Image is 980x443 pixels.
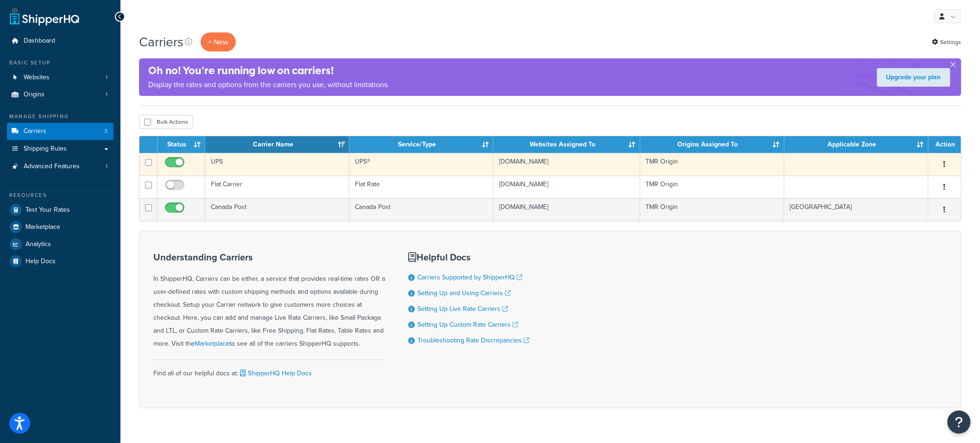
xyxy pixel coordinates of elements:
p: Display the rates and options from the carriers you use, without limitations. [148,78,389,91]
a: Upgrade your plan [877,68,950,87]
li: Advanced Features [7,158,114,175]
span: 1 [106,74,107,82]
td: [DOMAIN_NAME] [493,198,640,221]
h3: Helpful Docs [408,252,529,262]
h1: Carriers [139,33,183,51]
a: Setting Up Live Rate Carriers [417,304,508,314]
span: Websites [24,74,50,82]
a: ShipperHQ Home [10,7,79,25]
td: UPS® [349,153,493,176]
button: Bulk Actions [139,115,193,129]
a: Settings [932,36,961,49]
span: Dashboard [24,37,55,45]
div: Manage Shipping [7,113,114,120]
a: Help Docs [7,253,114,270]
span: Marketplace [25,223,60,231]
span: Shipping Rules [24,145,67,153]
td: Flat Carrier [205,176,349,198]
span: Test Your Rates [25,206,70,214]
li: Carriers [7,123,114,140]
span: 3 [104,127,107,135]
div: Resources [7,191,114,199]
a: Setting Up and Using Carriers [417,288,511,298]
a: Origins 1 [7,86,114,103]
div: Basic Setup [7,59,114,67]
th: Action [929,136,961,153]
span: Advanced Features [24,163,80,171]
td: TMR Origin [640,153,784,176]
h4: Oh no! You’re running low on carriers! [148,63,389,78]
td: [DOMAIN_NAME] [493,153,640,176]
a: Shipping Rules [7,140,114,158]
a: Marketplace [7,219,114,235]
span: Carriers [24,127,46,135]
td: [GEOGRAPHIC_DATA] [784,198,929,221]
td: TMR Origin [640,198,784,221]
th: Service/Type: activate to sort column ascending [349,136,493,153]
a: Carriers 3 [7,123,114,140]
span: Help Docs [25,258,56,266]
span: 1 [106,163,107,171]
div: In ShipperHQ, Carriers can be either, a service that provides real-time rates OR a user-defined r... [153,252,385,350]
span: Analytics [25,240,51,248]
a: Marketplace [195,339,229,348]
a: Analytics [7,236,114,253]
button: Open Resource Center [948,411,971,434]
span: 1 [106,91,107,99]
a: Troubleshooting Rate Discrepancies [417,335,529,345]
td: Canada Post [205,198,349,221]
h3: Understanding Carriers [153,252,385,262]
a: Setting Up Custom Rate Carriers [417,320,518,329]
td: Canada Post [349,198,493,221]
a: ShipperHQ Help Docs [238,368,312,378]
a: Websites 1 [7,69,114,86]
th: Websites Assigned To: activate to sort column ascending [493,136,640,153]
a: Carriers Supported by ShipperHQ [417,272,522,282]
td: TMR Origin [640,176,784,198]
th: Origins Assigned To: activate to sort column ascending [640,136,784,153]
a: Test Your Rates [7,202,114,218]
a: Dashboard [7,32,114,50]
a: Advanced Features 1 [7,158,114,175]
th: Status: activate to sort column ascending [158,136,205,153]
th: Carrier Name: activate to sort column ascending [205,136,349,153]
li: Origins [7,86,114,103]
button: + New [201,32,236,51]
th: Applicable Zone: activate to sort column ascending [784,136,929,153]
td: [DOMAIN_NAME] [493,176,640,198]
td: Flat Rate [349,176,493,198]
div: Find all of our helpful docs at: [153,360,385,380]
li: Websites [7,69,114,86]
td: UPS [205,153,349,176]
span: Origins [24,91,44,99]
